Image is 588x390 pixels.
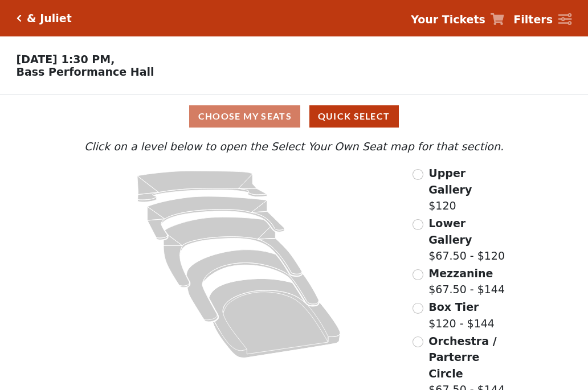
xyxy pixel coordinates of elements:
[81,138,507,155] p: Click on a level below to open the Select Your Own Seat map for that section.
[428,267,493,280] span: Mezzanine
[209,279,341,358] path: Orchestra / Parterre Circle - Seats Available: 29
[428,299,495,331] label: $120 - $144
[428,335,496,380] span: Orchestra / Parterre Circle
[428,265,505,298] label: $67.50 - $144
[428,167,472,196] span: Upper Gallery
[513,13,553,26] strong: Filters
[411,13,485,26] strong: Your Tickets
[17,14,22,22] a: Click here to go back to filters
[137,171,267,202] path: Upper Gallery - Seats Available: 295
[513,11,571,28] a: Filters
[428,217,472,246] span: Lower Gallery
[309,105,399,128] button: Quick Select
[428,301,479,313] span: Box Tier
[148,196,285,240] path: Lower Gallery - Seats Available: 55
[27,12,72,25] h5: & Juliet
[428,165,507,214] label: $120
[428,215,507,264] label: $67.50 - $120
[411,11,504,28] a: Your Tickets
